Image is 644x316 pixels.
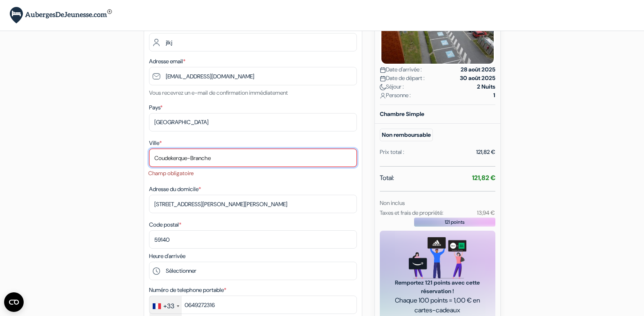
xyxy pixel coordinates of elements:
[149,185,201,194] label: Adresse du domicile
[149,252,185,260] label: Heure d'arrivée
[380,173,394,183] span: Total:
[380,65,422,74] span: Date d'arrivée :
[409,237,466,278] img: gift_card_hero_new.png
[477,209,495,216] small: 13,94 €
[149,139,162,147] label: Ville
[380,76,386,82] img: calendar.svg
[149,33,357,51] input: Entrer le nom de famille
[10,7,112,24] img: AubergesDeJeunesse.com
[380,91,411,100] span: Personne :
[149,296,182,316] div: France: +33
[380,209,443,216] small: Taxes et frais de propriété:
[380,67,386,73] img: calendar.svg
[380,93,386,99] img: user_icon.svg
[380,148,404,156] div: Prix total :
[148,169,357,178] li: Champ obligatoire
[493,91,495,100] strong: 1
[461,65,495,74] strong: 28 août 2025
[380,199,405,207] small: Non inclus
[390,296,486,315] span: Chaque 100 points = 1,00 € en cartes-cadeaux
[149,220,181,229] label: Code postal
[163,301,174,311] div: +33
[472,174,495,182] strong: 121,82 €
[149,57,185,66] label: Adresse email
[380,82,404,91] span: Séjour :
[460,74,495,82] strong: 30 août 2025
[380,129,433,141] small: Non remboursable
[476,148,495,156] div: 121,82 €
[149,89,288,96] small: Vous recevrez un e-mail de confirmation immédiatement
[445,218,465,226] span: 121 points
[4,292,24,312] button: Ouvrir le widget CMP
[149,296,357,314] input: 6 12 34 56 78
[380,110,424,118] b: Chambre Simple
[380,84,386,90] img: moon.svg
[380,74,425,82] span: Date de départ :
[477,82,495,91] strong: 2 Nuits
[149,286,226,294] label: Numéro de telephone portable
[390,278,486,296] span: Remportez 121 points avec cette réservation !
[149,103,163,112] label: Pays
[149,67,357,85] input: Entrer adresse e-mail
